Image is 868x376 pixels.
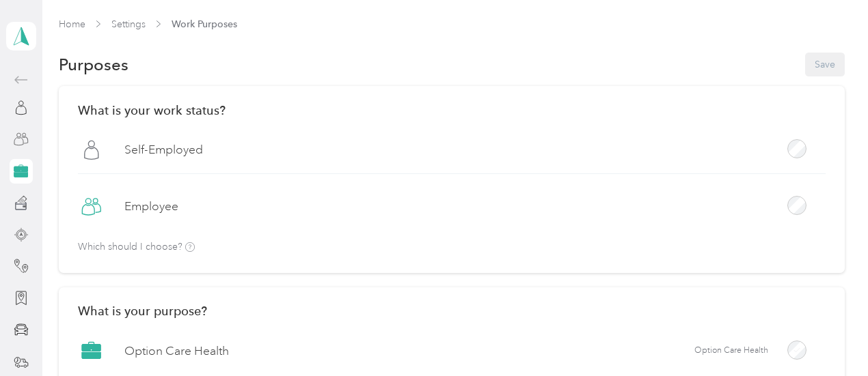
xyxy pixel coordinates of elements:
span: Option Care Health [694,345,768,357]
iframe: Everlance-gr Chat Button Frame [791,300,868,376]
label: Self-Employed [124,141,203,158]
label: Option Care Health [124,343,229,360]
p: Which should I choose? [78,242,195,252]
span: Work Purposes [172,17,237,31]
h2: What is your purpose? [78,304,825,318]
h2: What is your work status? [78,103,825,117]
a: Home [59,18,85,30]
a: Settings [111,18,146,30]
label: Employee [124,198,178,215]
h1: Purposes [59,57,128,72]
